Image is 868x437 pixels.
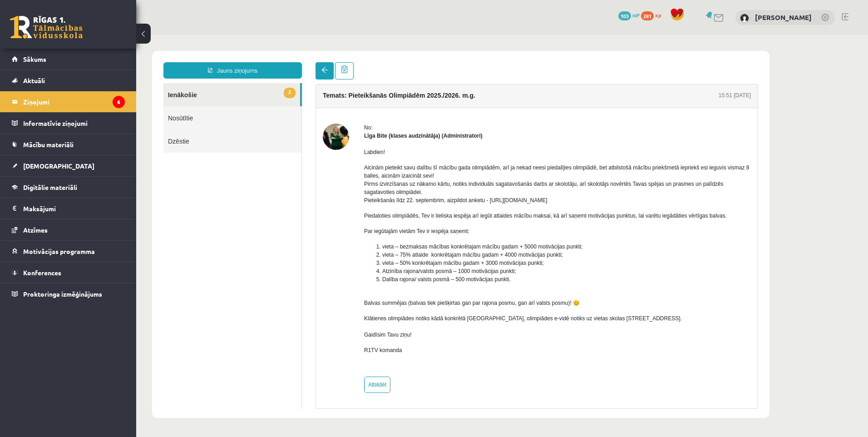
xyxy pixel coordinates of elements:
p: Labdien! [228,113,615,121]
a: 103 mP [618,11,640,19]
li: vieta – 50% konkrētajam mācību gadam + 3000 motivācijas punkti; [246,224,615,232]
span: Mācību materiāli [23,140,74,149]
a: Jauns ziņojums [27,27,166,44]
a: 281 xp [641,11,666,19]
h4: Temats: Pieteikšanās Olimpiādēm 2025./2026. m.g. [187,57,339,64]
legend: Informatīvie ziņojumi [23,113,125,134]
a: Atzīmes [12,219,125,240]
legend: Maksājumi [23,198,125,219]
span: [DEMOGRAPHIC_DATA] [23,162,94,170]
span: Sākums [23,55,46,63]
p: R1TV komanda [228,311,615,319]
span: Aktuāli [23,76,45,84]
span: Konferences [23,268,61,277]
a: Maksājumi [12,198,125,219]
p: Piedaloties olimpiādēs, Tev ir lieliska iespēja arī iegūt atlaides mācību maksai, kā arī saņemt m... [228,177,615,185]
p: Klātienes olimpiādes notiks kādā konkrētā [GEOGRAPHIC_DATA], olimpiādes e-vidē notiks uz vietas s... [228,279,615,304]
span: 2 [148,53,159,63]
strong: Līga Bite (klases audzinātāja) (Administratori) [228,98,346,104]
a: 2Ienākošie [27,48,164,71]
a: Motivācijas programma [12,241,125,262]
img: Gļebs Kamašins [740,14,749,23]
li: Dalība rajona/ valsts posmā – 500 motivācijas punkti. [246,240,615,248]
li: vieta – bezmaksas mācības konkrētajam mācību gadam + 5000 motivācijas punkti; [246,208,615,216]
a: Ziņojumi6 [12,91,125,112]
span: 103 [618,11,631,20]
span: 281 [641,11,654,20]
legend: Ziņojumi [23,91,125,112]
a: Dzēstie [27,94,165,118]
a: Atbildēt [228,342,254,358]
a: [DEMOGRAPHIC_DATA] [12,155,125,176]
li: Atzinība rajona/valsts posmā – 1000 motivācijas punkti; [246,232,615,240]
a: Informatīvie ziņojumi [12,113,125,134]
p: Aicinām pieteikt savu dalību šī mācību gada olimpiādēm, arī ja nekad neesi piedalījies olimpiādē,... [228,129,615,169]
a: Aktuāli [12,70,125,91]
span: mP [632,11,640,19]
img: Līga Bite (klases audzinātāja) [187,89,213,115]
a: Mācību materiāli [12,134,125,155]
span: Proktoringa izmēģinājums [23,290,102,298]
i: 6 [113,96,125,108]
span: Motivācijas programma [23,247,95,255]
div: 15:51 [DATE] [582,56,615,65]
a: Rīgas 1. Tālmācības vidusskola [10,16,83,39]
li: vieta – 75% atlaide konkrētajam mācību gadam + 4000 motivācijas punkti; [246,216,615,224]
span: xp [655,11,661,19]
span: Digitālie materiāli [23,183,77,191]
p: Par iegūtajām vietām Tev ir iespēja saņemt: [228,192,615,200]
p: Balvas summējas (balvas tiek piešķirtas gan par rajona posmu, gan arī valsts posmu)! 😊 [228,264,615,272]
a: Sākums [12,49,125,70]
a: Digitālie materiāli [12,177,125,198]
a: Konferences [12,262,125,283]
div: No: [228,89,615,97]
a: Nosūtītie [27,71,165,94]
a: [PERSON_NAME] [755,13,812,22]
span: Atzīmes [23,226,48,234]
a: Proktoringa izmēģinājums [12,283,125,304]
